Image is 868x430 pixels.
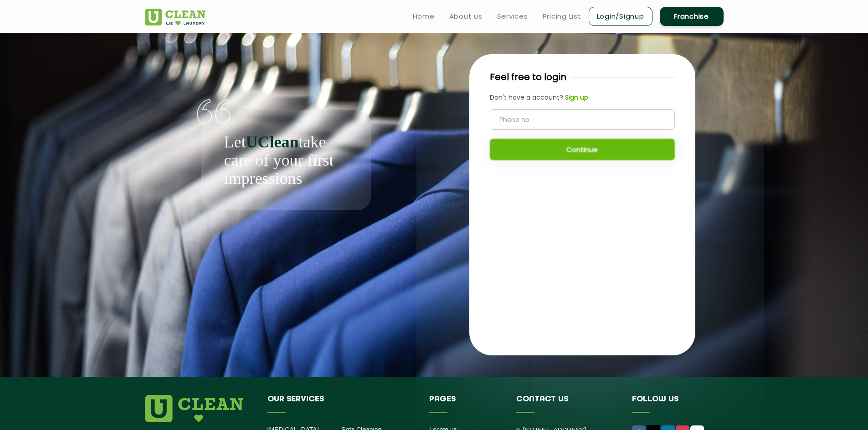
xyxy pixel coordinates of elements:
img: quote-img [197,99,231,124]
a: Sign up [563,93,588,102]
img: logo.png [145,395,243,422]
h4: Follow us [632,395,712,412]
b: UClean [246,133,298,151]
b: Sign up [565,93,588,102]
a: Pricing List [543,11,581,22]
h4: Pages [429,395,503,412]
img: UClean Laundry and Dry Cleaning [145,9,205,25]
a: Home [413,11,435,22]
p: Feel free to login [490,70,566,84]
h4: Contact us [516,395,618,412]
a: Services [497,11,528,22]
a: Login/Signup [589,7,652,26]
a: About us [449,11,483,22]
p: Let take care of your first impressions [224,133,348,187]
span: Don't have a account? [490,93,563,102]
input: Phone no [490,109,675,130]
a: Franchise [660,7,724,26]
h4: Our Services [267,395,416,412]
